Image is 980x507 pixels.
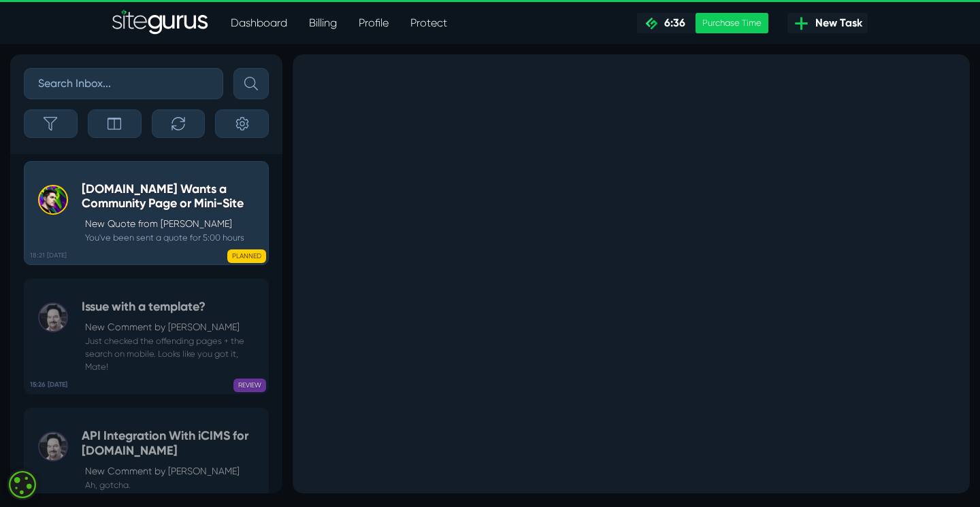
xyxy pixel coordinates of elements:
small: Ah, gotcha. [82,478,261,491]
p: New Comment by [PERSON_NAME] [85,320,261,334]
small: You've been sent a quote for 5:00 hours [82,231,261,244]
small: Just checked the offending pages + the search on mobile. Looks like you got it, Mate! [82,334,261,374]
a: Protect [399,10,458,37]
input: Search Inbox... [24,68,223,99]
span: New Task [810,15,862,31]
p: New Quote from [PERSON_NAME] [85,217,261,231]
div: Cookie consent button [7,469,38,500]
a: Billing [298,10,348,37]
img: Sitegurus Logo [112,10,209,37]
a: 15:26 [DATE] Issue with a template?New Comment by [PERSON_NAME] Just checked the offending pages ... [24,279,269,394]
b: 15:26 [DATE] [30,380,67,390]
h5: API Integration With iCIMS for [DOMAIN_NAME] [82,429,261,458]
a: New Task [787,13,868,33]
span: REVIEW [233,379,266,392]
a: SiteGurus [112,10,209,37]
span: PLANNED [227,249,266,263]
a: 6:36 Purchase Time [637,13,768,33]
a: Dashboard [220,10,298,37]
b: 18:21 [DATE] [30,251,67,261]
span: 6:36 [659,16,685,29]
h5: Issue with a template? [82,300,261,315]
a: 18:21 [DATE] [DOMAIN_NAME] Wants a Community Page or Mini-SiteNew Quote from [PERSON_NAME] You've... [24,161,269,265]
p: New Comment by [PERSON_NAME] [85,464,261,478]
h5: [DOMAIN_NAME] Wants a Community Page or Mini-Site [82,182,261,211]
a: Profile [348,10,399,37]
div: Purchase Time [696,13,768,33]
